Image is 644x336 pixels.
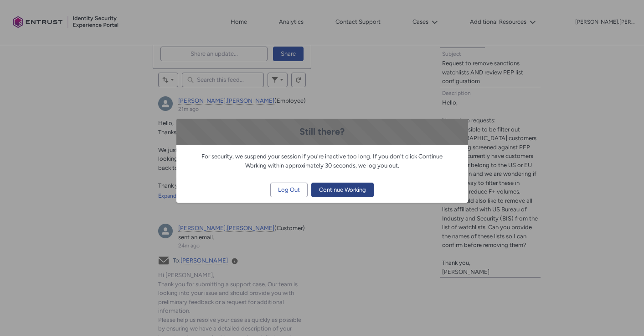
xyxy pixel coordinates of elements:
span: Continue Working [319,183,366,197]
span: For security, we suspend your session if you're inactive too long. If you don't click Continue Wo... [201,153,443,169]
button: Continue Working [311,183,374,197]
span: Still there? [299,126,345,137]
iframe: Qualified Messenger [602,294,644,336]
span: Log Out [278,183,300,197]
button: Log Out [270,183,308,197]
